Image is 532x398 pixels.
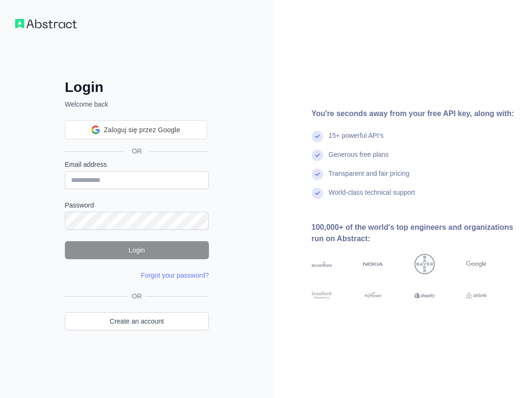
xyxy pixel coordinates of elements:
[415,254,435,274] img: bayer
[312,254,332,274] img: accenture
[363,254,383,274] img: nokia
[124,146,149,156] span: OR
[329,169,410,188] div: Transparent and fair pricing
[141,271,209,279] a: Forgot your password?
[466,290,487,300] img: airbnb
[312,290,332,300] img: stanford university
[65,241,209,259] button: Login
[65,99,209,109] p: Welcome back
[466,254,487,274] img: google
[329,131,384,150] div: 15+ powerful API's
[329,188,415,207] div: World-class technical support
[312,108,517,119] div: You're seconds away from your free API key, along with:
[312,131,323,142] img: check mark
[415,290,435,300] img: shopify
[15,19,77,28] img: Workflow
[65,79,209,96] h2: Login
[312,150,323,161] img: check mark
[65,160,209,169] label: Email address
[65,312,209,330] a: Create an account
[65,200,209,210] label: Password
[363,290,383,300] img: payoneer
[312,188,323,199] img: check mark
[104,125,180,135] span: Zaloguj się przez Google
[128,291,145,301] span: OR
[329,150,389,169] div: Generous free plans
[312,222,517,244] div: 100,000+ of the world's top engineers and organizations run on Abstract:
[65,120,207,139] div: Zaloguj się przez Google
[312,169,323,180] img: check mark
